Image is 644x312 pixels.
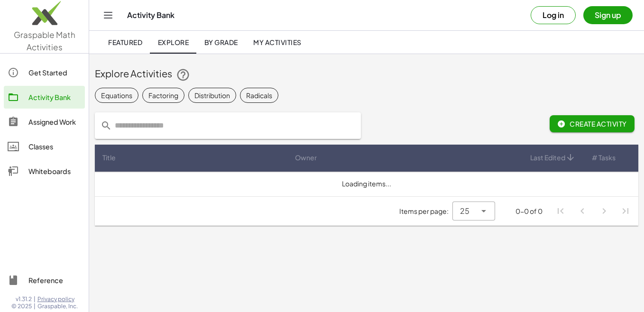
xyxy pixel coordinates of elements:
[148,91,178,101] div: Factoring
[557,119,627,128] span: Create Activity
[11,303,32,310] span: © 2025
[101,120,112,131] i: prepended action
[28,116,81,128] div: Assigned Work
[28,165,81,177] div: Whiteboards
[550,115,635,132] button: Create Activity
[108,38,142,46] span: Featured
[531,6,576,24] button: Log in
[399,206,452,216] span: Items per page:
[4,61,85,84] a: Get Started
[16,295,32,303] span: v1.31.2
[95,172,638,196] td: Loading items...
[246,91,272,101] div: Radicals
[28,141,81,152] div: Classes
[34,303,36,310] span: |
[28,92,81,103] div: Activity Bank
[37,295,78,303] a: Privacy policy
[34,295,36,303] span: |
[204,38,238,46] span: By Grade
[194,91,230,101] div: Distribution
[253,38,302,46] span: My Activities
[101,8,116,23] button: Toggle navigation
[37,303,78,310] span: Graspable, Inc.
[157,38,189,46] span: Explore
[28,275,81,286] div: Reference
[460,205,469,217] span: 25
[592,153,616,163] span: # Tasks
[550,201,636,222] nav: Pagination Navigation
[4,110,85,133] a: Assigned Work
[583,6,633,24] button: Sign up
[295,153,317,163] span: Owner
[4,269,85,292] a: Reference
[28,67,81,78] div: Get Started
[95,67,638,82] div: Explore Activities
[14,29,75,52] span: Graspable Math Activities
[515,206,543,216] div: 0-0 of 0
[530,153,565,163] span: Last Edited
[4,160,85,183] a: Whiteboards
[4,86,85,109] a: Activity Bank
[101,91,132,101] div: Equations
[4,135,85,158] a: Classes
[102,153,116,163] span: Title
